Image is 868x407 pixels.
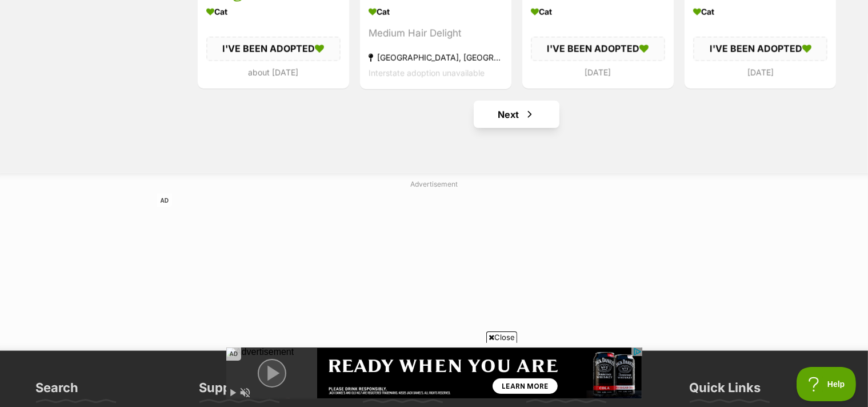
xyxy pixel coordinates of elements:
div: Cat [693,3,827,20]
div: Cat [369,3,503,20]
div: Cat [206,3,341,20]
h3: Support [199,380,249,402]
span: AD [157,194,172,207]
div: Medium Hair Delight [369,26,503,41]
iframe: Advertisement [434,339,434,339]
div: [DATE] [531,65,665,80]
span: AD [226,347,241,361]
div: about [DATE] [206,65,341,80]
iframe: Help Scout Beacon - Open [797,367,857,401]
h3: Quick Links [690,380,761,402]
span: Interstate adoption unavailable [369,68,485,78]
div: I'VE BEEN ADOPTED [206,37,341,61]
div: [GEOGRAPHIC_DATA], [GEOGRAPHIC_DATA] [369,50,503,65]
div: Cat [531,3,665,20]
a: Next page [474,101,559,128]
div: LEARN MORE [266,31,331,46]
div: I'VE BEEN ADOPTED [531,37,665,61]
div: I'VE BEEN ADOPTED [693,37,827,61]
span: Close [486,331,517,343]
h3: Search [36,380,79,402]
nav: Pagination [197,101,837,128]
div: [DATE] [693,65,827,80]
